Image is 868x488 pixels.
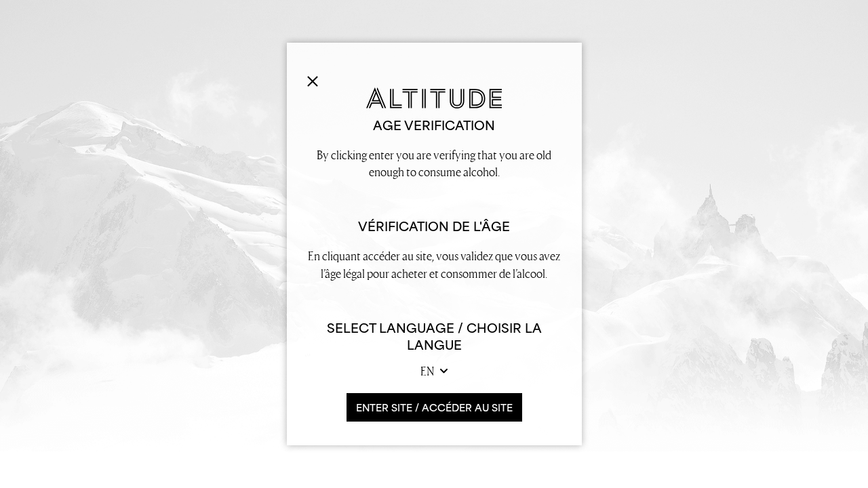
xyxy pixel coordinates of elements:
p: By clicking enter you are verifying that you are old enough to consume alcohol. [307,146,561,180]
h6: Select Language / Choisir la langue [307,320,561,354]
p: En cliquant accéder au site, vous validez que vous avez l’âge légal pour acheter et consommer de ... [307,247,561,281]
button: ENTER SITE / accéder au site [347,393,522,422]
h2: Vérification de l'âge [307,218,561,235]
img: Altitude Gin [366,87,502,108]
img: Close [307,76,318,87]
h2: Age verification [307,117,561,134]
